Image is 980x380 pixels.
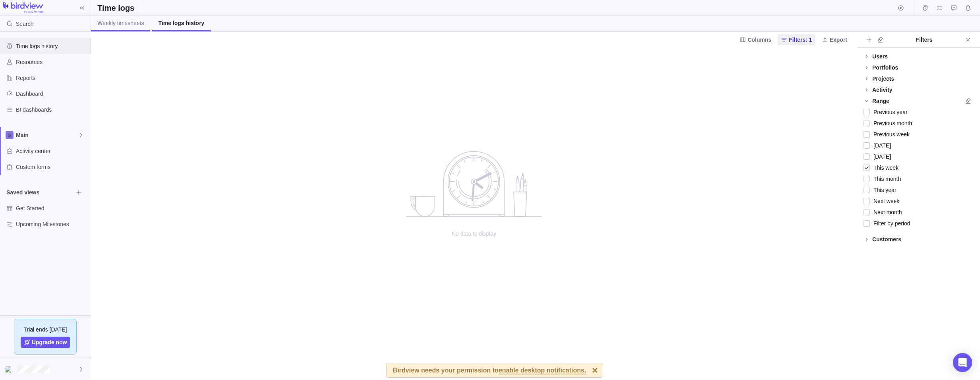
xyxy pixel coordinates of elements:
span: Export [819,34,850,45]
span: No data to display [394,230,553,238]
div: Users [872,52,888,60]
div: Madlen Adler [5,364,14,374]
a: Time logs history [152,16,211,31]
img: logo [3,2,43,14]
a: My assignments [934,6,945,12]
span: Previous year [870,107,908,118]
span: This week [870,162,898,173]
div: Open Intercom Messenger [953,353,972,372]
span: Columns [747,36,771,44]
span: Resources [16,58,87,66]
span: Add filters [864,34,875,45]
span: enable desktop notifications. [499,367,586,374]
span: Activity center [16,147,87,155]
span: Time logs history [158,19,204,27]
span: Upgrade now [32,338,67,346]
div: Portfolios [872,64,898,72]
span: Saved views [6,188,73,196]
span: Notifications [963,2,974,14]
span: Reports [16,74,87,82]
span: Search [16,20,33,28]
span: Filter by period [870,218,910,229]
span: Filters: 1 [778,34,815,45]
div: Filters [886,36,963,44]
span: Start timer [895,2,906,14]
span: Columns [736,34,774,45]
span: Browse views [73,187,84,198]
span: Trial ends [DATE] [24,326,67,333]
span: [DATE] [870,140,891,151]
span: Previous week [870,129,910,140]
span: My assignments [934,2,945,14]
div: Range [872,97,889,105]
span: Weekly timesheets [97,19,144,27]
span: Upcoming Milestones [16,220,87,228]
span: Export [830,36,847,44]
span: Custom forms [16,163,87,171]
div: Birdview needs your permission to [393,363,586,377]
img: Show [5,366,14,372]
span: Main [16,131,78,139]
a: Approval requests [948,6,959,12]
span: Previous month [870,118,912,129]
span: [DATE] [870,151,891,162]
span: This year [870,184,897,196]
div: Activity [872,86,893,94]
span: Dashboard [16,90,87,98]
span: Close [963,34,974,45]
div: Projects [872,75,894,83]
a: Upgrade now [21,337,70,348]
span: Get Started [16,204,87,212]
span: Time logs [920,2,931,14]
span: This month [870,173,901,184]
span: Approval requests [948,2,959,14]
span: Clear all filters [963,95,974,107]
a: Notifications [963,6,974,12]
span: Time logs history [16,42,87,50]
div: no data to show [394,47,553,380]
span: Next week [870,196,899,207]
div: Customers [872,235,901,243]
h2: Time logs [97,2,134,14]
span: Next month [870,207,902,218]
span: Filters: 1 [789,36,812,44]
a: Weekly timesheets [91,16,150,31]
span: BI dashboards [16,106,87,114]
a: Time logs [920,6,931,12]
span: Clear all filters [875,34,886,45]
